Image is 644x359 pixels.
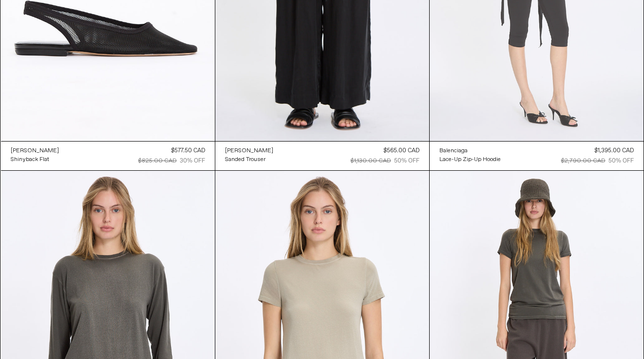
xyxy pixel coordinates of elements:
div: [PERSON_NAME] [225,147,273,155]
div: Balenciaga [439,147,468,155]
div: Sanded Trouser [225,156,265,164]
div: [PERSON_NAME] [11,147,59,155]
div: Lace-Up Zip-Up Hoodie [439,156,501,164]
div: $2,790.00 CAD [561,157,606,165]
a: [PERSON_NAME] [225,146,273,155]
div: $565.00 CAD [383,146,419,155]
div: $1,130.00 CAD [351,157,391,165]
div: 50% OFF [394,157,419,165]
a: Sanded Trouser [225,155,273,164]
div: $825.00 CAD [138,157,177,165]
div: $577.50 CAD [171,146,205,155]
div: $1,395.00 CAD [594,146,634,155]
a: Balenciaga [439,146,501,155]
a: [PERSON_NAME] [11,146,59,155]
a: Shinyback Flat [11,155,59,164]
div: Shinyback Flat [11,156,49,164]
a: Lace-Up Zip-Up Hoodie [439,155,501,164]
div: 50% OFF [608,157,634,165]
div: 30% OFF [180,157,205,165]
